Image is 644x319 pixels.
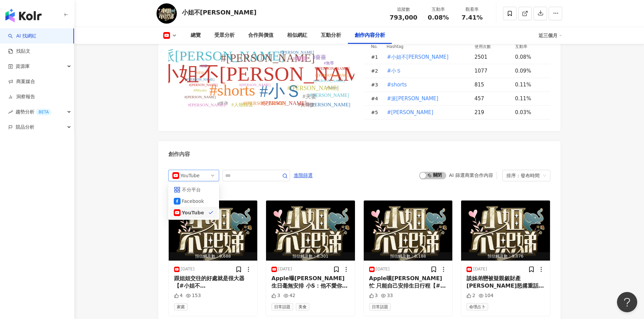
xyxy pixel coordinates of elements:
[390,6,418,13] div: 追蹤數
[220,52,315,64] tspan: #[PERSON_NAME]
[189,83,217,87] tspan: #[PERSON_NAME]
[271,303,293,311] span: 日常話題
[174,303,188,311] span: 家庭
[293,170,313,181] button: 進階篩選
[475,67,510,75] div: 1077
[617,292,637,312] iframe: Help Scout Beacon - Open
[287,85,338,91] tspan: #[PERSON_NAME]
[284,292,295,299] div: 42
[184,95,216,99] tspan: #[PERSON_NAME]
[231,102,253,107] tspan: #人物精選
[515,95,544,102] div: 0.11%
[371,81,381,88] div: # 3
[16,119,34,135] span: 競品分析
[8,48,30,55] a: 找貼文
[387,92,439,105] button: #派[PERSON_NAME]
[459,6,485,13] div: 觀看率
[381,92,469,106] td: #派翠克
[461,201,550,261] img: post-image
[8,110,13,114] span: rise
[428,14,449,21] span: 0.08%
[475,109,510,116] div: 219
[287,31,307,39] div: 相似網紅
[467,275,545,290] div: 談姊弟戀被疑覬覦財產 [PERSON_NAME]怒撂重話【#小姐[PERSON_NAME]】#shorts✨快來加入【小姐不[PERSON_NAME]】會員👉[URL][DOMAIN_NAME]...
[381,106,469,119] td: #徐熙娣
[479,292,494,299] div: 104
[169,201,258,261] button: 預估觸及數：9,688
[278,266,292,272] div: [DATE]
[248,31,273,39] div: 合作與價值
[174,292,183,299] div: 4
[461,252,550,261] div: 預估觸及數：9,076
[266,201,355,261] button: 預估觸及數：8,301
[426,6,451,13] div: 互動率
[475,53,510,61] div: 2501
[510,92,550,106] td: 0.11%
[369,303,391,311] span: 日常話題
[239,83,270,87] tspan: #[PERSON_NAME]
[148,63,380,85] tspan: #小姐不[PERSON_NAME]
[36,109,51,115] div: BETA
[174,275,252,290] div: 跟姐姐交往的好處就是很大器【#小姐不[PERSON_NAME]】#shorts✨快來加入【小姐[PERSON_NAME]】會員👉[URL][DOMAIN_NAME] 📍電視播出： 週一至週五 晚...
[510,43,550,50] th: 互動率
[387,81,407,88] span: #shorts
[387,64,402,78] button: #小Ｓ
[181,170,202,181] div: YouTube
[315,73,349,78] tspan: #[PERSON_NAME]
[16,104,51,119] span: 趨勢分析
[515,67,544,75] div: 0.09%
[294,170,313,181] span: 進階篩選
[381,292,393,299] div: 33
[515,53,544,61] div: 0.08%
[5,9,42,22] img: logo
[217,101,228,106] tspan: #懷孕
[387,78,407,91] button: #shorts
[371,95,381,102] div: # 4
[510,78,550,92] td: 0.11%
[461,201,550,261] button: 預估觸及數：9,076
[209,81,255,99] tspan: #shorts
[515,81,544,88] div: 0.11%
[369,275,447,290] div: Apple嘆[PERSON_NAME]忙 只能自己安排生日行程【#小姐不[PERSON_NAME]】#shorts✨快來加入【小姐不[PERSON_NAME]】會員👉[URL][DOMAIN_N...
[467,303,488,311] span: 命理占卜
[324,61,334,65] tspan: #無尊
[449,172,493,178] div: AI 篩選商業合作內容
[371,53,381,61] div: # 1
[8,33,37,39] a: searchAI 找網紅
[364,201,453,261] img: post-image
[243,101,286,106] tspan: #[PERSON_NAME]
[186,292,201,299] div: 153
[298,102,314,107] tspan: #黃喬歆
[381,64,469,78] td: #小Ｓ
[510,50,550,64] td: 0.08%
[261,100,306,106] tspan: #[PERSON_NAME]
[387,109,433,116] span: #[PERSON_NAME]
[381,50,469,64] td: #小姐不熙娣
[168,188,550,193] div: 共 4570 筆 ， 條件：
[473,266,487,272] div: [DATE]
[475,95,510,102] div: 457
[371,67,381,75] div: # 2
[371,109,381,116] div: # 5
[315,66,349,71] tspan: #[PERSON_NAME]
[381,78,469,92] td: #shorts
[327,85,338,89] tspan: #Sandy
[307,102,350,107] tspan: #[PERSON_NAME]
[182,197,204,205] div: Facebook
[369,292,378,299] div: 3
[8,78,35,85] a: 商案媒合
[467,292,475,299] div: 2
[506,170,540,181] div: 排序：發布時間
[510,106,550,119] td: 0.03%
[302,93,317,100] tspan: #夫妻
[181,266,195,272] div: [DATE]
[169,252,258,261] div: 預估觸及數：9,688
[321,31,341,39] div: 互動分析
[364,201,453,261] button: 預估觸及數：8,188
[515,109,544,116] div: 0.03%
[387,50,449,64] button: #小姐不[PERSON_NAME]
[169,201,258,261] img: post-image
[539,30,562,41] div: 近三個月
[182,209,204,216] div: YouTube
[296,303,309,311] span: 美食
